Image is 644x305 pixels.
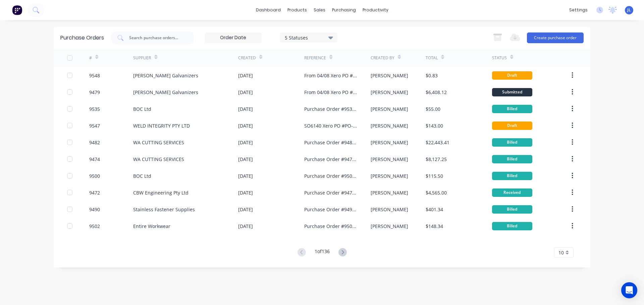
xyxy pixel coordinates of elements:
[89,139,100,146] div: 9482
[627,7,631,13] span: JL
[426,156,447,163] div: $8,127.25
[304,89,357,96] div: From 04/08 Xero PO #PO-1430
[304,105,357,112] div: Purchase Order #9535 - BOC Ltd
[89,105,100,112] div: 9535
[133,206,195,213] div: Stainless Fastener Supplies
[238,89,253,96] div: [DATE]
[426,55,438,61] div: Total
[492,172,532,180] div: Billed
[133,72,198,79] div: [PERSON_NAME] Galvanizers
[304,55,326,61] div: Reference
[60,34,104,42] div: Purchase Orders
[133,55,151,61] div: Supplier
[566,5,591,15] div: settings
[315,248,330,257] div: 1 of 136
[492,188,532,197] div: Received
[89,55,92,61] div: #
[89,189,100,196] div: 9472
[89,156,100,163] div: 9474
[133,105,151,112] div: BOC Ltd
[426,172,443,179] div: $115.50
[89,72,100,79] div: 9548
[89,223,100,230] div: 9502
[238,55,256,61] div: Created
[426,139,449,146] div: $22,443.41
[621,282,637,298] div: Open Intercom Messenger
[492,155,532,163] div: Billed
[133,172,151,179] div: BOC Ltd
[426,223,443,230] div: $148.34
[133,156,184,163] div: WA CUTTING SERVICES
[359,5,392,15] div: productivity
[89,206,100,213] div: 9490
[238,206,253,213] div: [DATE]
[492,222,532,230] div: Billed
[304,122,357,129] div: SO6140 Xero PO #PO-1494
[285,34,333,41] div: 5 Statuses
[492,88,532,96] div: Submitted
[426,122,443,129] div: $143.00
[304,223,357,230] div: Purchase Order #9502 - Entire Workwear
[238,223,253,230] div: [DATE]
[558,249,564,256] span: 10
[371,105,408,112] div: [PERSON_NAME]
[371,139,408,146] div: [PERSON_NAME]
[304,72,357,79] div: From 04/08 Xero PO #PO-1495
[133,122,190,129] div: WELD INTEGRITY PTY LTD
[310,5,329,15] div: sales
[89,172,100,179] div: 9500
[133,139,184,146] div: WA CUTTING SERVICES
[128,34,184,41] input: Search purchase orders...
[371,89,408,96] div: [PERSON_NAME]
[371,172,408,179] div: [PERSON_NAME]
[492,71,532,80] div: Draft
[492,138,532,147] div: Billed
[304,139,357,146] div: Purchase Order #9482 - WA CUTTING SERVICES
[492,105,532,113] div: Billed
[133,89,198,96] div: [PERSON_NAME] Galvanizers
[371,55,394,61] div: Created By
[371,189,408,196] div: [PERSON_NAME]
[284,5,310,15] div: products
[426,72,438,79] div: $0.83
[89,89,100,96] div: 9479
[133,223,170,230] div: Entire Workwear
[205,33,261,43] input: Order Date
[527,32,584,43] button: Create purchase order
[89,122,100,129] div: 9547
[371,223,408,230] div: [PERSON_NAME]
[238,139,253,146] div: [DATE]
[304,172,357,179] div: Purchase Order #9500 - BOC Ltd
[238,105,253,112] div: [DATE]
[492,122,532,130] div: Draft
[426,189,447,196] div: $4,565.00
[238,189,253,196] div: [DATE]
[371,206,408,213] div: [PERSON_NAME]
[426,105,440,112] div: $55.00
[238,122,253,129] div: [DATE]
[304,206,357,213] div: Purchase Order #9490 - Stainless Fastener Supplies
[133,189,189,196] div: CBW Engineering Pty Ltd
[304,156,357,163] div: Purchase Order #9474 - WA CUTTING SERVICES
[253,5,284,15] a: dashboard
[238,72,253,79] div: [DATE]
[371,156,408,163] div: [PERSON_NAME]
[238,156,253,163] div: [DATE]
[371,72,408,79] div: [PERSON_NAME]
[426,206,443,213] div: $401.34
[304,189,357,196] div: Purchase Order #9472 - CBW Engineering Pty Ltd
[426,89,447,96] div: $6,408.12
[492,205,532,214] div: Billed
[371,122,408,129] div: [PERSON_NAME]
[12,5,22,15] img: Factory
[238,172,253,179] div: [DATE]
[492,55,507,61] div: Status
[329,5,359,15] div: purchasing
